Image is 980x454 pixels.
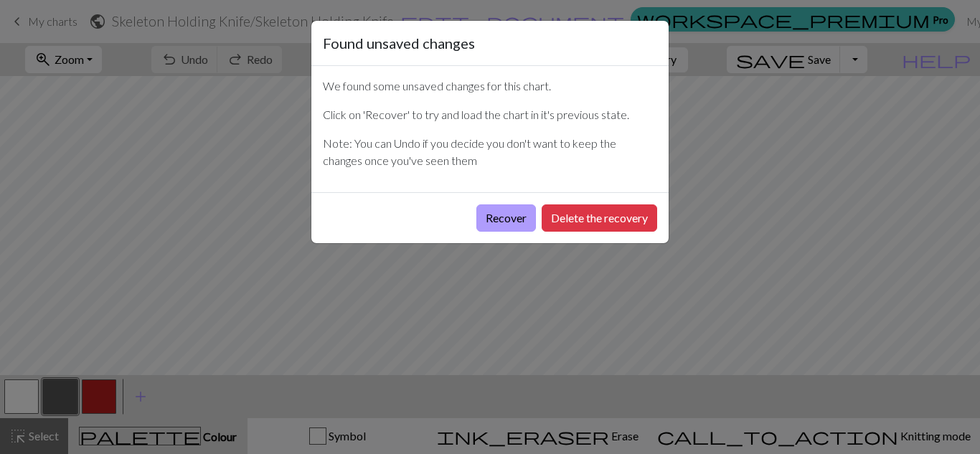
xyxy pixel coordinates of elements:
[323,32,475,54] h5: Found unsaved changes
[323,106,657,123] p: Click on 'Recover' to try and load the chart in it's previous state.
[323,135,657,169] p: Note: You can Undo if you decide you don't want to keep the changes once you've seen them
[476,204,536,232] button: Recover
[542,204,657,232] button: Delete the recovery
[323,77,657,95] p: We found some unsaved changes for this chart.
